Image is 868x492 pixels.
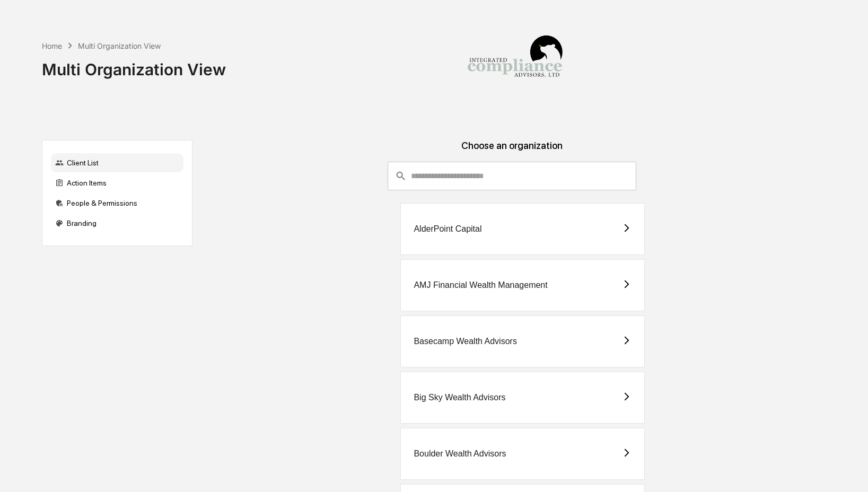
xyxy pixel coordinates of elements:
div: AMJ Financial Wealth Management [414,280,547,290]
div: Branding [51,214,183,233]
img: Integrated Compliance Advisors [462,8,568,115]
div: Choose an organization [201,140,823,162]
div: Big Sky Wealth Advisors [414,393,505,402]
div: Basecamp Wealth Advisors [414,337,516,346]
div: Client List [51,153,183,172]
div: Multi Organization View [78,41,161,50]
div: Home [42,41,62,50]
div: consultant-dashboard__filter-organizations-search-bar [388,162,636,190]
div: AlderPoint Capital [414,224,481,234]
div: People & Permissions [51,194,183,213]
div: Action Items [51,173,183,192]
div: Boulder Wealth Advisors [414,449,506,459]
div: Multi Organization View [42,51,226,79]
